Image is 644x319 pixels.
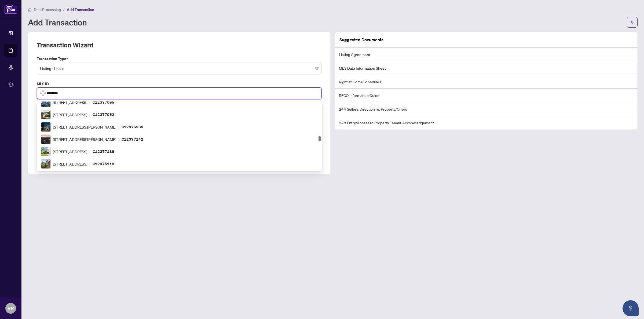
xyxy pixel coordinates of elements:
[630,20,634,24] span: arrow-left
[53,136,116,142] span: [STREET_ADDRESS][PERSON_NAME]
[335,75,637,89] li: Right at Home Schedule B
[4,4,17,14] img: logo
[89,112,90,118] span: |
[89,99,90,105] span: |
[41,98,50,107] img: IMG-C12377065_1.jpg
[41,122,50,132] img: IMG-C12376935_1.jpg
[118,136,119,142] span: |
[41,110,50,119] img: IMG-C12377052_1.jpg
[28,18,87,27] h1: Add Transaction
[34,7,61,12] span: Deal Processing
[8,305,14,312] span: RR
[41,159,50,168] img: IMG-C12375113_1.jpg
[623,300,639,316] button: Open asap
[335,89,637,102] li: RECO Information Guide
[53,161,87,167] span: [STREET_ADDRESS]
[315,67,319,70] span: close-circle
[339,36,383,43] article: Suggested Documents
[67,7,94,12] span: Add Transaction
[122,124,143,130] p: C12376935
[89,149,90,155] span: |
[93,161,114,167] p: C12375113
[41,147,50,156] img: IMG-C12377188_1.jpg
[53,112,87,118] span: [STREET_ADDRESS]
[37,41,93,49] h2: Transaction Wizard
[53,149,87,155] span: [STREET_ADDRESS]
[122,136,143,142] p: C12377142
[93,111,114,118] p: C12377052
[118,124,119,130] span: |
[37,81,322,87] label: MLS ID
[41,135,50,144] img: IMG-C12377142_1.jpg
[93,148,114,155] p: C12377188
[40,63,319,73] span: Listing - Lease
[335,102,637,116] li: 244 Seller’s Direction re: Property/Offers
[28,8,32,12] span: home
[89,161,90,167] span: |
[53,99,87,105] span: [STREET_ADDRESS]
[37,56,322,62] label: Transaction Type
[335,116,637,129] li: 248 Entry/Access to Property Tenant Acknowledgement
[335,61,637,75] li: MLS Data Information Sheet
[335,48,637,61] li: Listing Agreement
[63,6,65,13] li: /
[53,124,116,130] span: [STREET_ADDRESS][PERSON_NAME]
[93,99,114,105] p: C12377065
